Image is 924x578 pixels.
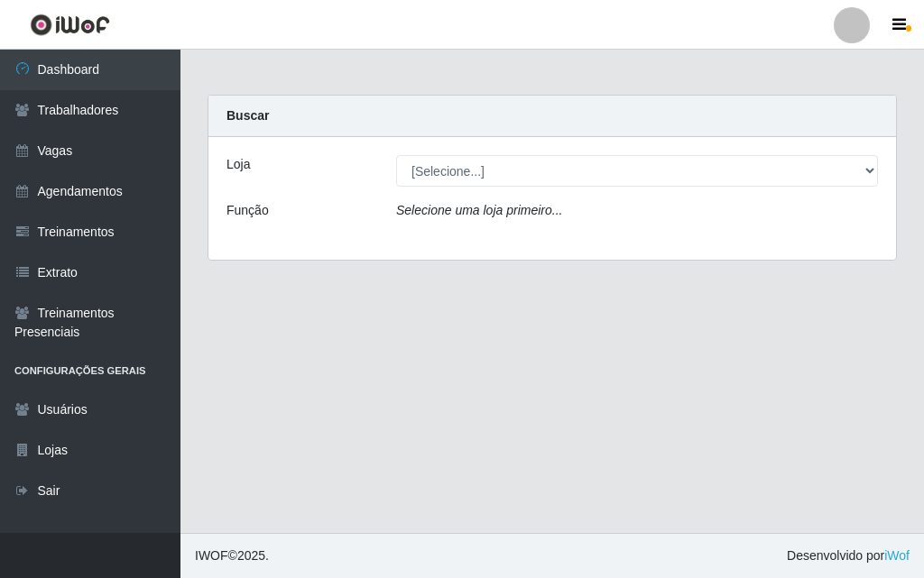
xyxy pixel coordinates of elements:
span: IWOF [195,548,228,563]
strong: Buscar [226,108,269,123]
label: Loja [226,155,250,174]
a: iWof [884,548,910,563]
img: CoreUI Logo [30,14,110,36]
i: Selecione uma loja primeiro... [396,203,562,217]
label: Função [226,201,269,220]
span: Desenvolvido por [787,546,910,565]
span: © 2025 . [195,546,269,565]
